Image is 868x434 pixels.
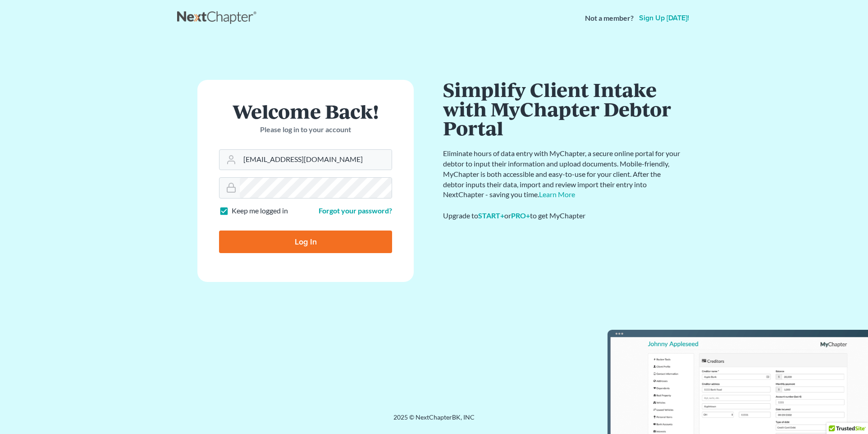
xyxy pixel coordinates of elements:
[219,231,392,253] input: Log In
[585,13,634,23] strong: Not a member?
[443,211,682,221] div: Upgrade to or to get MyChapter
[478,211,504,220] a: START+
[443,148,682,200] p: Eliminate hours of data entry with MyChapter, a secure online portal for your debtor to input the...
[443,80,682,138] h1: Simplify Client Intake with MyChapter Debtor Portal
[219,125,392,135] p: Please log in to your account
[232,206,288,216] label: Keep me logged in
[539,190,575,199] a: Learn More
[511,211,530,220] a: PRO+
[219,102,392,121] h1: Welcome Back!
[637,14,691,22] a: Sign up [DATE]!
[240,150,392,170] input: Email Address
[319,206,392,215] a: Forgot your password?
[177,413,691,429] div: 2025 © NextChapterBK, INC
